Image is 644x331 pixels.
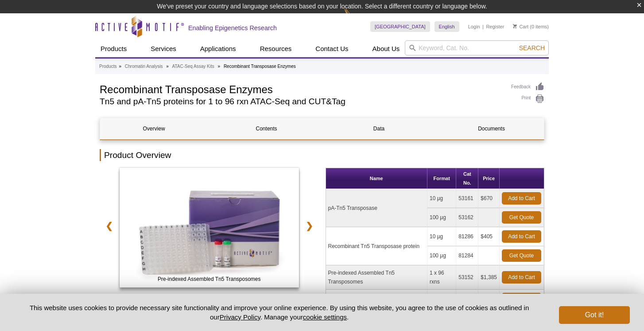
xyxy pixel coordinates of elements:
[427,290,456,309] td: 1 set
[370,21,430,32] a: [GEOGRAPHIC_DATA]
[456,168,478,189] th: Cat No.
[195,40,241,57] a: Applications
[326,168,427,189] th: Name
[502,249,541,262] a: Get Quote
[224,64,296,69] li: Recombinant Transposase Enzymes
[427,227,456,246] td: 10 µg
[326,290,427,309] td: ATAC-Seq Buffer Set
[427,246,456,265] td: 100 µg
[478,290,500,309] td: $630
[100,149,544,161] h2: Product Overview
[513,24,528,30] a: Cart
[486,24,504,30] a: Register
[100,82,502,95] h1: Recombinant Transposase Enzymes
[478,168,500,189] th: Price
[502,271,541,284] a: Add to Cart
[121,275,297,284] span: Pre-indexed Assembled Tn5 Transposomes
[326,265,427,290] td: Pre-indexed Assembled Tn5 Transposomes
[310,40,353,57] a: Contact Us
[300,216,319,236] a: ❯
[468,24,480,30] a: Login
[218,64,221,69] li: »
[427,189,456,208] td: 10 µg
[456,189,478,208] td: 53161
[427,168,456,189] th: Format
[220,313,260,321] a: Privacy Policy
[478,265,500,290] td: $1,385
[513,24,517,28] img: Your Cart
[325,118,433,139] a: Data
[435,21,459,32] a: English
[367,40,405,57] a: About Us
[166,64,169,69] li: »
[344,7,367,28] img: Change Here
[456,246,478,265] td: 81284
[14,303,544,322] p: This website uses cookies to provide necessary site functionality and improve your online experie...
[502,293,541,305] a: Add to Cart
[427,265,456,290] td: 1 x 96 rxns
[559,306,630,324] button: Got it!
[99,63,116,71] a: Products
[100,216,119,236] a: ❮
[502,230,541,243] a: Add to Cart
[303,313,347,321] button: cookie settings
[95,40,132,57] a: Products
[438,118,545,139] a: Documents
[213,118,320,139] a: Contents
[456,227,478,246] td: 81286
[513,21,549,32] li: (0 items)
[456,208,478,227] td: 53162
[326,189,427,227] td: pA-Tn5 Transposase
[456,290,478,309] td: 53153
[120,168,299,290] a: ATAC-Seq Kit
[502,211,541,224] a: Get Quote
[511,82,544,92] a: Feedback
[125,63,163,71] a: Chromatin Analysis
[326,227,427,265] td: Recombinant Tn5 Transposase protein
[255,40,297,57] a: Resources
[511,94,544,104] a: Print
[145,40,182,57] a: Services
[119,64,121,69] li: »
[502,192,541,205] a: Add to Cart
[516,44,547,52] button: Search
[188,24,277,32] h2: Enabling Epigenetics Research
[405,40,549,55] input: Keyword, Cat. No.
[456,265,478,290] td: 53152
[120,168,299,288] img: Pre-indexed Assembled Tn5 Transposomes
[427,208,456,227] td: 100 µg
[478,227,500,246] td: $405
[100,98,502,106] h2: Tn5 and pA-Tn5 proteins for 1 to 96 rxn ATAC-Seq and CUT&Tag
[478,189,500,208] td: $670
[519,44,545,51] span: Search
[100,118,208,139] a: Overview
[482,21,484,32] li: |
[172,63,214,71] a: ATAC-Seq Assay Kits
